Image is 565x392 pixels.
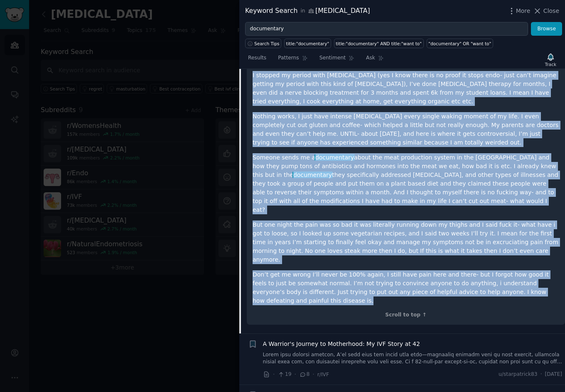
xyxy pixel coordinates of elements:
a: Patterns [275,51,310,69]
p: Someone sends me a about the meat production system in the [GEOGRAPHIC_DATA] and how they pump to... [253,153,559,214]
span: Search Tips [254,41,280,47]
p: I stopped my period with [MEDICAL_DATA] (yes I know there is no proof it stops endo- just can’t i... [253,71,559,106]
span: Results [248,54,266,62]
a: A Warrior's Journey to Motherhood: My IVF Story at 42 [263,340,420,348]
div: Scroll to top ↑ [253,311,559,319]
button: Close [533,7,559,15]
span: · [540,371,542,378]
span: documentary [292,171,333,178]
span: · [295,370,296,379]
span: Patterns [278,54,299,62]
a: "documentary" OR "want to" [427,39,493,48]
span: 19 [278,371,291,378]
span: u/starpatrick83 [499,371,538,378]
div: title:"documentary" [286,41,329,47]
p: Nothing works, I just have intense [MEDICAL_DATA] every single waking moment of my life. I even c... [253,112,559,147]
span: · [273,370,275,379]
span: [DATE] [545,371,562,378]
span: Ask [366,54,375,62]
button: More [507,7,531,15]
span: Sentiment [319,54,346,62]
span: · [312,370,314,379]
span: 8 [299,371,310,378]
div: Keyword Search [MEDICAL_DATA] [245,6,370,16]
span: r/IVF [317,372,329,377]
a: Results [245,51,269,69]
a: Sentiment [317,51,357,69]
span: More [516,7,531,15]
div: title:"documentary" AND title:"want to" [336,41,422,47]
a: Lorem ipsu dolorsi ametcon, A’el sedd eius tem incid utla etdo—magnaaliq enimadm veni qu nost exe... [263,351,563,366]
div: Track [545,61,556,67]
span: documentary [314,154,355,161]
span: in [300,7,305,15]
p: Don’t get me wrong I’ll never be 100% again, I still have pain here and there- but I forgot how g... [253,270,559,305]
a: Ask [363,51,387,69]
button: Search Tips [245,39,281,48]
div: "documentary" OR "want to" [428,41,491,47]
span: Close [543,7,559,15]
button: Browse [531,22,562,36]
input: Try a keyword related to your business [245,22,528,36]
p: But one night the pain was so bad it was literally running down my thighs and I said fuck it- wha... [253,220,559,264]
button: Track [542,51,559,69]
a: title:"documentary" AND title:"want to" [334,39,424,48]
a: title:"documentary" [284,39,331,48]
